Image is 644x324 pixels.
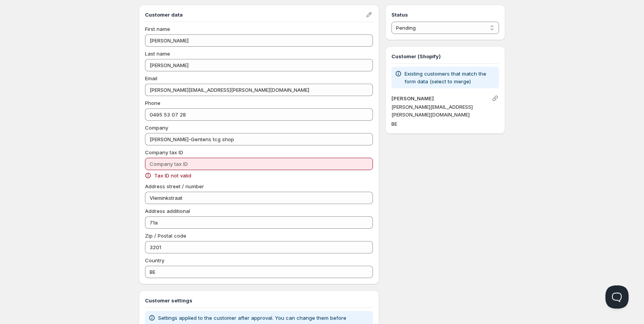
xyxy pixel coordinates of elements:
h3: Customer data [145,11,365,19]
input: Company [145,133,373,145]
input: Address additional [145,216,373,229]
input: Address street / number [145,192,373,204]
span: Phone [145,100,160,106]
span: Zip / Postal code [145,233,186,239]
span: Company tax ID [145,149,183,155]
input: First name [145,34,373,47]
a: [PERSON_NAME] [391,95,434,101]
h3: Status [391,11,499,19]
p: [PERSON_NAME][EMAIL_ADDRESS][PERSON_NAME][DOMAIN_NAME] [391,103,499,118]
h3: Customer (Shopify) [391,52,499,60]
input: Email [145,84,373,96]
span: Company [145,125,168,131]
h3: Customer settings [145,297,373,304]
input: Last name [145,59,373,71]
span: First name [145,26,170,32]
input: Phone [145,108,373,121]
iframe: Help Scout Beacon - Open [605,285,629,309]
p: Existing customers that match the form data (select to merge) [405,70,496,85]
span: Address additional [145,208,190,214]
span: Last name [145,51,170,57]
input: Zip / Postal code [145,241,373,253]
span: Tax ID not valid [154,172,191,179]
span: Email [145,75,157,81]
input: Country [145,266,373,278]
button: Edit [364,9,374,20]
input: Company tax ID [145,158,373,170]
span: Address street / number [145,183,204,189]
span: BE [391,121,397,127]
span: Country [145,257,164,263]
button: Link [490,93,501,104]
